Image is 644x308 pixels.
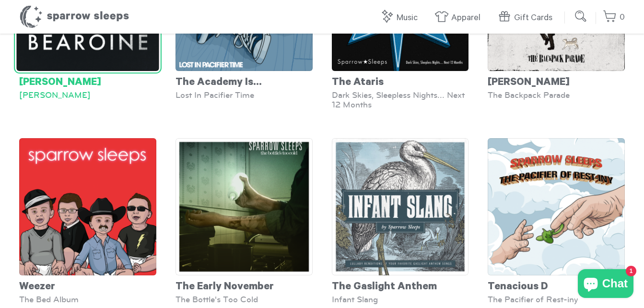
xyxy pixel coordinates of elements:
[497,8,557,28] a: Gift Cards
[19,138,156,304] a: Weezer The Bed Album
[19,5,129,29] h1: Sparrow Sleeps
[176,71,313,90] div: The Academy Is...
[332,71,469,90] div: The Ataris
[332,295,469,304] div: Infant Slang
[575,269,636,300] inbox-online-store-chat: Shopify online store chat
[488,138,625,304] a: Tenacious D The Pacifier of Rest-iny
[488,71,625,90] div: [PERSON_NAME]
[19,90,156,100] div: [PERSON_NAME]
[434,8,485,28] a: Apparel
[19,138,156,275] img: SS-The_Bed_Album-Weezer-1600x1600_grande.png
[488,295,625,304] div: The Pacifier of Rest-iny
[176,138,313,304] a: The Early November The Bottle's Too Cold
[332,275,469,295] div: The Gaslight Anthem
[488,275,625,295] div: Tenacious D
[176,90,313,100] div: Lost In Pacifier Time
[176,138,313,275] img: SS-TheBottlesTooCold-Cover-1600x1600_grande.png
[488,138,625,275] img: SparrowSleeps-TenaciousD-ThePacifierofRest-iny-Cover_grande.png
[176,275,313,295] div: The Early November
[332,138,469,304] a: The Gaslight Anthem Infant Slang
[380,8,422,28] a: Music
[19,71,156,90] div: [PERSON_NAME]
[332,90,469,109] div: Dark Skies, Sleepless Nights... Next 12 Months
[176,295,313,304] div: The Bottle's Too Cold
[19,295,156,304] div: The Bed Album
[19,275,156,295] div: Weezer
[332,138,469,275] img: Infant-Slang_grande.jpg
[488,90,625,100] div: The Backpack Parade
[572,7,591,26] input: Submit
[603,7,625,28] a: 0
